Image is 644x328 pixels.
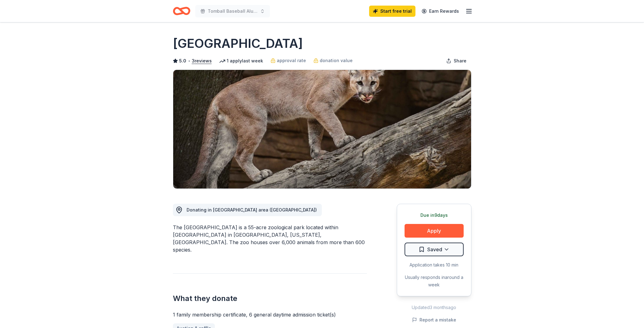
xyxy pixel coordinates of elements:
a: Earn Rewards [418,6,463,17]
span: approval rate [277,57,306,64]
span: Saved [427,245,442,253]
button: Share [441,55,471,67]
img: Image for Houston Zoo [173,70,471,189]
div: Due in 9 days [405,212,464,219]
a: donation value [313,57,353,64]
button: 3reviews [192,57,212,65]
button: Apply [405,224,464,238]
span: Share [454,57,466,65]
span: donation value [320,57,353,64]
button: Saved [405,243,464,256]
a: approval rate [271,57,306,64]
button: Tomball Baseball Alumni Association 26th Annual Golf Tournament [195,5,270,17]
a: Start free trial [369,6,415,17]
span: Donating in [GEOGRAPHIC_DATA] area ([GEOGRAPHIC_DATA]) [187,207,317,212]
div: Updated 3 months ago [397,304,471,311]
div: Usually responds in around a week [405,274,464,289]
button: Report a mistake [412,316,456,324]
h2: What they donate [173,294,367,303]
div: 1 family membership certificate, 6 general daytime admission ticket(s) [173,311,367,318]
span: Tomball Baseball Alumni Association 26th Annual Golf Tournament [208,7,257,15]
h1: [GEOGRAPHIC_DATA] [173,35,303,52]
div: Application takes 10 min [405,261,464,269]
span: 5.0 [179,57,186,65]
div: The [GEOGRAPHIC_DATA] is a 55-acre zoological park located within [GEOGRAPHIC_DATA] in [GEOGRAPHI... [173,224,367,253]
a: Home [173,4,190,18]
div: 1 apply last week [219,57,263,65]
span: • [188,58,190,63]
